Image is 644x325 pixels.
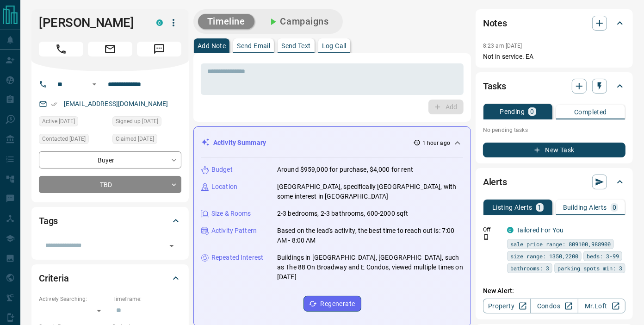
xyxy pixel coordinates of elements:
[483,75,625,97] div: Tasks
[112,295,181,303] p: Timeframe:
[510,239,611,249] span: sale price range: 809100,988900
[39,176,181,193] div: TBD
[39,134,108,147] div: Thu Sep 04 2025
[422,139,450,147] p: 1 hour ago
[64,100,168,107] a: [EMAIL_ADDRESS][DOMAIN_NAME]
[258,14,338,29] button: Campaigns
[198,43,226,49] p: Add Note
[213,138,266,148] p: Activity Summary
[530,299,578,313] a: Condos
[530,108,534,115] p: 0
[510,251,578,261] span: size range: 1350,2200
[277,182,463,201] p: [GEOGRAPHIC_DATA], specifically [GEOGRAPHIC_DATA], with some interest in [GEOGRAPHIC_DATA]
[89,79,100,90] button: Open
[112,116,181,129] div: Thu Sep 04 2025
[557,263,622,273] span: parking spots min: 3
[39,42,83,56] span: Call
[483,79,506,94] h2: Tasks
[277,253,463,282] p: Buildings in [GEOGRAPHIC_DATA], [GEOGRAPHIC_DATA], such as The 88 On Broadway and E Condos, viewe...
[322,43,347,49] p: Log Call
[39,151,181,169] div: Buyer
[237,43,270,49] p: Send Email
[211,165,233,175] p: Budget
[613,204,616,211] p: 0
[116,117,158,126] span: Signed up [DATE]
[39,271,69,286] h2: Criteria
[277,209,409,219] p: 2-3 bedrooms, 2-3 bathrooms, 600-2000 sqft
[483,143,625,157] button: New Task
[538,204,542,211] p: 1
[51,101,57,107] svg: Email Verified
[211,226,257,236] p: Activity Pattern
[39,116,108,129] div: Sun Sep 14 2025
[483,171,625,193] div: Alerts
[510,263,549,273] span: bathrooms: 3
[500,108,525,115] p: Pending
[574,109,607,115] p: Completed
[201,134,463,151] div: Activity Summary1 hour ago
[303,296,361,312] button: Regenerate
[483,175,507,189] h2: Alerts
[507,227,514,233] div: condos.ca
[165,239,178,252] button: Open
[198,14,254,29] button: Timeline
[483,123,625,137] p: No pending tasks
[42,134,86,144] span: Contacted [DATE]
[483,16,507,31] h2: Notes
[112,134,181,147] div: Thu Sep 04 2025
[137,42,181,56] span: Message
[277,226,463,245] p: Based on the lead's activity, the best time to reach out is: 7:00 AM - 8:00 AM
[39,213,58,228] h2: Tags
[39,15,142,30] h1: [PERSON_NAME]
[116,134,154,144] span: Claimed [DATE]
[211,209,251,219] p: Size & Rooms
[42,117,75,126] span: Active [DATE]
[492,204,533,211] p: Listing Alerts
[483,12,625,34] div: Notes
[277,165,413,175] p: Around $959,000 for purchase, $4,000 for rent
[211,253,263,262] p: Repeated Interest
[483,43,522,49] p: 8:23 am [DATE]
[156,19,163,26] div: condos.ca
[88,42,132,56] span: Email
[563,204,607,211] p: Building Alerts
[483,225,502,234] p: Off
[483,286,625,296] p: New Alert:
[281,43,311,49] p: Send Text
[483,234,489,240] svg: Push Notification Only
[578,299,625,313] a: Mr.Loft
[39,267,181,289] div: Criteria
[39,210,181,232] div: Tags
[483,52,625,62] p: Not in service. EA
[587,251,619,261] span: beds: 3-99
[39,295,108,303] p: Actively Searching:
[483,299,531,313] a: Property
[516,226,563,234] a: Tailored For You
[211,182,237,192] p: Location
